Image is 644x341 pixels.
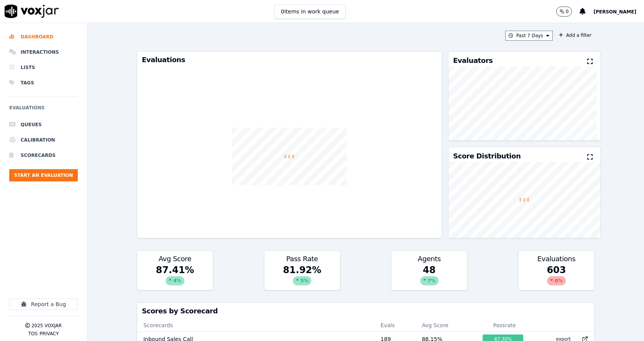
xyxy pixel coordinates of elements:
[396,255,462,262] h3: Agents
[137,319,375,331] th: Scorecards
[505,31,553,41] button: Past 7 Days
[375,319,416,331] th: Evals
[523,255,590,262] h3: Evaluations
[293,276,311,285] div: 5 %
[547,276,565,285] div: 0 %
[142,255,208,262] h3: Avg Score
[420,276,439,285] div: 7 %
[39,331,59,337] button: Privacy
[556,7,580,16] button: 0
[9,148,78,163] a: Scorecards
[9,298,78,310] button: Report a Bug
[556,7,572,16] button: 0
[9,132,78,148] a: Calibration
[9,103,78,117] h6: Evaluations
[9,169,78,181] button: Start an Evaluation
[453,153,521,160] h3: Score Distribution
[391,264,467,290] div: 48
[476,319,532,331] th: Passrate
[593,9,636,15] span: [PERSON_NAME]
[9,75,78,91] a: Tags
[5,5,59,18] img: voxjar logo
[31,323,62,329] p: 2025 Voxjar
[137,264,213,290] div: 87.41 %
[593,7,644,16] button: [PERSON_NAME]
[274,4,346,19] button: 0items in work queue
[9,60,78,75] a: Lists
[453,57,493,64] h3: Evaluators
[566,8,569,15] p: 0
[142,56,437,63] h3: Evaluations
[519,264,594,290] div: 603
[556,31,595,40] button: Add a filter
[269,255,335,262] h3: Pass Rate
[416,319,476,331] th: Avg Score
[9,117,78,132] a: Queues
[9,29,78,44] a: Dashboard
[142,308,590,315] h3: Scores by Scorecard
[264,264,340,290] div: 81.92 %
[28,331,38,337] button: TOS
[166,276,184,285] div: 4 %
[9,44,78,60] a: Interactions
